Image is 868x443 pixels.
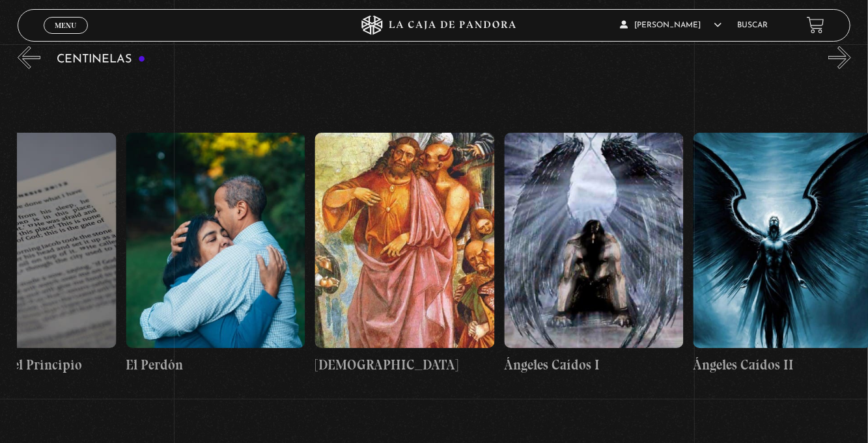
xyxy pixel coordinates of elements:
[126,355,305,375] h4: El Perdón
[315,355,494,375] h4: [DEMOGRAPHIC_DATA]
[57,53,146,66] h3: Centinelas
[18,46,40,69] button: Previous
[505,79,684,429] a: Ángeles Caídos I
[505,355,684,375] h4: Ángeles Caídos I
[315,79,494,429] a: [DEMOGRAPHIC_DATA]
[620,21,721,29] span: [PERSON_NAME]
[50,32,81,41] span: Cerrar
[737,21,768,29] a: Buscar
[55,21,76,29] span: Menu
[807,16,824,34] a: View your shopping cart
[126,79,305,429] a: El Perdón
[828,46,851,69] button: Next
